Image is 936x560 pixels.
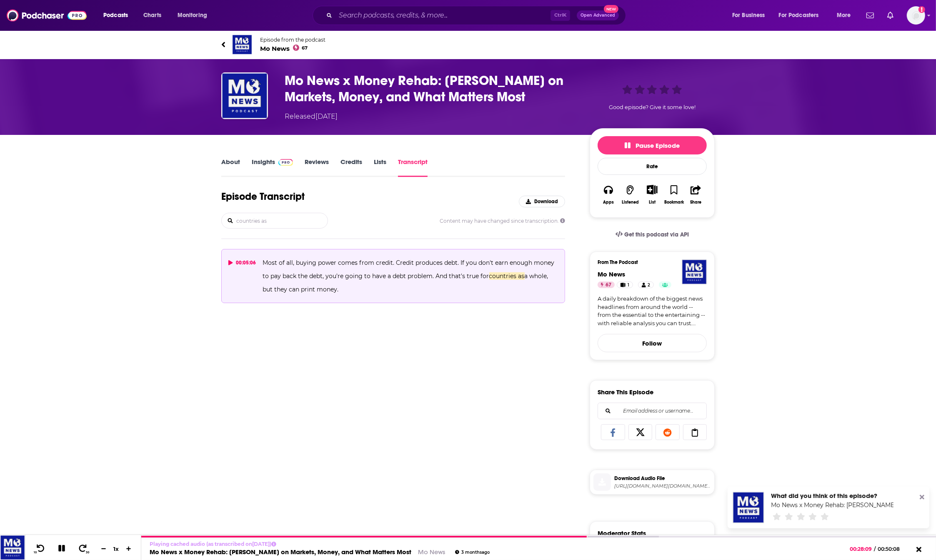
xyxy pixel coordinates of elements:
a: InsightsPodchaser Pro [252,158,293,177]
span: Mo News [260,45,325,52]
span: Good episode? Give it some love! [609,104,696,110]
span: Pause Episode [625,142,680,149]
img: Mo News [682,259,707,284]
span: Ctrl K [551,10,570,21]
span: countries as [489,272,525,280]
h1: Episode Transcript [221,190,305,203]
img: Mo News x Money Rehab: Ray Dalio on Markets, Money, and What Matters Most [221,72,268,119]
span: Open Advanced [581,13,615,17]
a: Copy Link [683,424,707,440]
h3: Moderator Stats [598,529,646,537]
a: 67 [598,281,615,288]
a: Credits [340,158,362,177]
span: Download Audio File [614,475,711,482]
span: For Podcasters [779,10,819,21]
div: Search followers [598,403,707,419]
button: Download [519,196,565,207]
button: Listened [619,179,641,210]
div: Listened [622,200,639,205]
div: Apps [603,200,614,205]
span: Charts [143,10,161,21]
a: Get this podcast via API [609,224,696,245]
button: Pause Episode [598,136,707,154]
span: Monitoring [178,10,207,21]
span: Podcasts [103,10,128,21]
a: 1 [617,281,633,288]
button: open menu [726,9,776,22]
div: Rate [598,158,707,175]
button: Show More Button [643,185,661,194]
img: Podchaser Pro [278,159,293,166]
span: 2 [648,281,650,289]
button: 00:05:06Most of all, buying power comes from credit. Credit produces debt. If you don't earn enou... [221,249,565,303]
a: Show notifications dropdown [884,8,897,22]
a: Charts [138,9,166,22]
a: 2 [638,281,654,288]
p: Playing cached audio (as transcribed on [DATE] ) [150,541,490,547]
button: open menu [773,9,831,22]
input: Search transcript... [235,213,328,228]
button: 30 [75,544,91,554]
span: https://www.podtrac.com/pts/redirect.mp3/pdst.fm/e/pscrb.fm/rss/p/clrtpod.com/m/mgln.ai/e/p625826... [614,483,711,489]
svg: Add a profile image [918,6,925,13]
button: open menu [831,9,861,22]
button: open menu [172,9,218,22]
div: 00:05:06 [228,256,256,269]
span: Most of all, buying power comes from credit. Credit produces debt. If you don't earn enough money... [263,259,556,280]
span: 00:28:09 [850,546,874,552]
a: Share on Reddit [656,424,680,440]
a: Download Audio File[URL][DOMAIN_NAME][DOMAIN_NAME][DOMAIN_NAME][DOMAIN_NAME][DOMAIN_NAME][DOMAIN_... [593,473,711,491]
span: Content may have changed since transcription. [440,218,565,224]
img: Mo News x Money Rehab: Ray Dalio on Markets, Money, and What Matters Most [733,492,764,523]
button: 10 [32,544,48,554]
input: Search podcasts, credits, & more... [335,9,551,22]
div: List [649,199,656,205]
div: 3 months ago [455,550,490,555]
span: 1 [628,281,629,289]
span: / [874,546,876,552]
a: Mo News [418,548,445,556]
a: Mo NewsEpisode from the podcastMo News67 [221,35,715,55]
img: Mo News [232,35,252,55]
span: More [837,10,851,21]
button: open menu [98,9,139,22]
div: Search podcasts, credits, & more... [320,6,634,25]
h3: From The Podcast [598,259,700,265]
img: User Profile [907,6,925,25]
span: Get this podcast via API [624,231,689,238]
div: What did you think of this episode? [771,492,893,500]
span: Download [534,199,558,204]
a: Mo News x Money Rehab: [PERSON_NAME] on Markets, Money, and What Matters Most [150,548,411,556]
span: Logged in as angelahattar [907,6,925,25]
button: Share [685,179,707,210]
a: A daily breakdown of the biggest news headlines from around the world -- from the essential to th... [598,295,707,327]
span: 67 [606,281,611,289]
a: About [221,158,240,177]
span: 10 [34,551,37,554]
div: 1 x [109,545,123,552]
span: 30 [86,551,90,554]
button: Bookmark [663,179,685,210]
a: Show notifications dropdown [863,8,877,22]
div: Released [DATE] [285,112,338,122]
div: Show More ButtonList [641,179,663,210]
a: Share on Facebook [601,424,625,440]
a: Reviews [305,158,329,177]
a: Mo News [598,270,625,278]
div: Share [690,200,701,205]
a: Transcript [398,158,428,177]
button: Apps [598,179,619,210]
img: Podchaser - Follow, Share and Rate Podcasts [7,7,87,23]
h3: Share This Episode [598,388,653,396]
button: Follow [598,334,707,352]
span: For Business [732,10,765,21]
span: 00:50:08 [876,546,908,552]
button: Show profile menu [907,6,925,25]
button: Open AdvancedNew [577,10,619,20]
span: Episode from the podcast [260,37,325,43]
h3: Mo News x Money Rehab: Ray Dalio on Markets, Money, and What Matters Most [285,72,576,105]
